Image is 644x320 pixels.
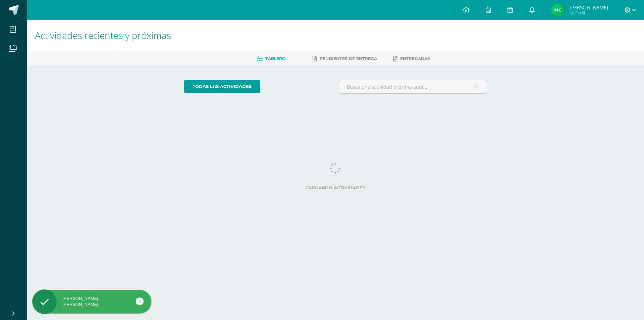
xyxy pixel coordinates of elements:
[551,3,565,17] img: 091ec1a903fc09464be450537a8867ba.png
[257,53,285,64] a: Tablero
[184,185,487,190] label: Cargando actividades
[338,80,487,93] input: Busca una actividad próxima aquí...
[313,53,377,64] a: Pendientes de entrega
[184,80,260,93] a: todas las Actividades
[570,10,608,16] span: Mi Perfil
[35,29,171,42] span: Actividades recientes y próximas
[320,56,377,61] span: Pendientes de entrega
[400,56,430,61] span: Entregadas
[570,4,608,11] span: [PERSON_NAME]
[265,56,285,61] span: Tablero
[393,53,430,64] a: Entregadas
[32,295,151,308] div: [PERSON_NAME], [PERSON_NAME]!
